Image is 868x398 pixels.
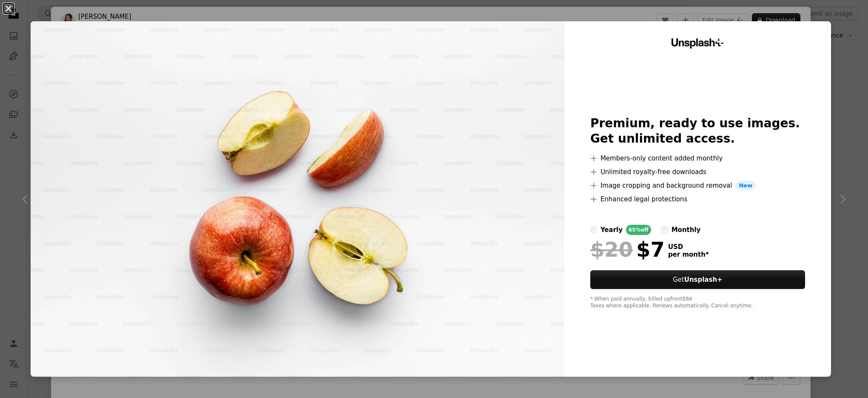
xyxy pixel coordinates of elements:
span: New [735,180,756,191]
li: Image cropping and background removal [590,180,805,191]
span: $20 [590,238,633,261]
div: 65% off [626,225,651,235]
li: Unlimited royalty-free downloads [590,167,805,177]
input: monthly [661,226,668,233]
strong: Unsplash+ [684,276,723,283]
button: GetUnsplash+ [590,270,805,289]
span: per month * [668,251,709,258]
div: * When paid annually, billed upfront $84 Taxes where applicable. Renews automatically. Cancel any... [590,296,805,309]
input: yearly65%off [590,226,597,233]
li: Enhanced legal protections [590,194,805,204]
span: USD [668,243,709,251]
li: Members-only content added monthly [590,153,805,163]
div: monthly [672,225,701,235]
div: $7 [590,238,665,261]
h2: Premium, ready to use images. Get unlimited access. [590,116,805,146]
div: yearly [600,225,623,235]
